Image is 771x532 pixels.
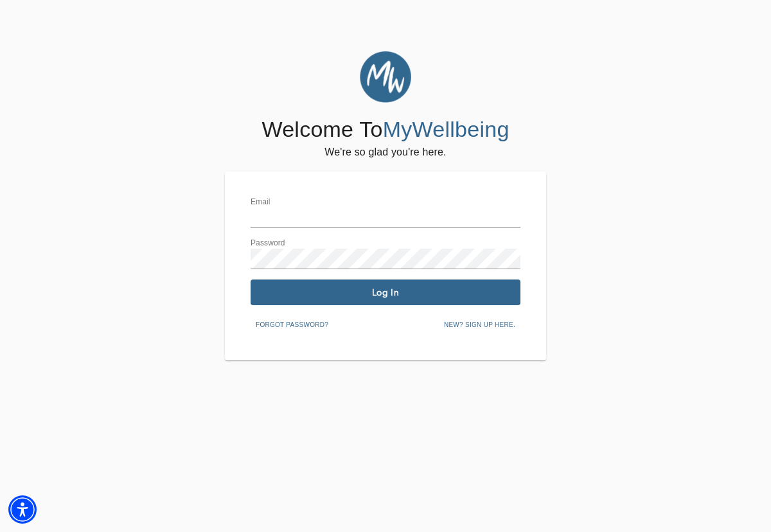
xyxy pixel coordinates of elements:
span: MyWellbeing [383,117,510,141]
h4: Welcome To [261,116,509,143]
h6: We're so glad you're here. [324,143,446,161]
button: New? Sign up here. [439,315,520,335]
div: Accessibility Menu [8,495,37,524]
label: Password [251,240,285,247]
img: MyWellbeing [360,51,411,103]
span: Forgot password? [256,319,328,331]
button: Log In [251,279,520,305]
span: Log In [256,287,515,299]
label: Email [251,199,270,206]
button: Forgot password? [251,315,333,335]
a: Forgot password? [251,319,333,329]
span: New? Sign up here. [444,319,515,331]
